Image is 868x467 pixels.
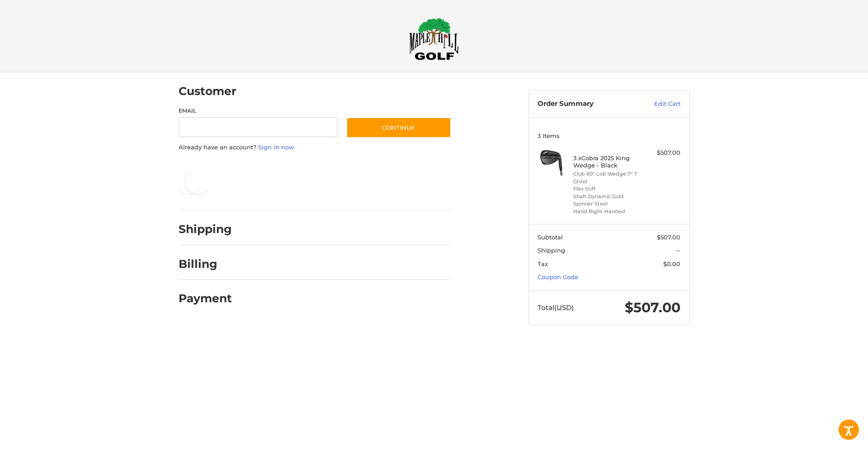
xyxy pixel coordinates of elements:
[409,18,459,60] img: Maple Hill Golf
[538,273,578,281] a: Coupon Code
[538,303,574,312] span: Total (USD)
[538,247,565,254] span: Shipping
[538,132,680,139] h3: 3 Items
[625,299,680,316] span: $507.00
[258,143,294,151] a: Sign in now
[346,117,451,138] button: Continue
[573,193,642,208] li: Shaft Dynamic Gold Spinner Steel
[179,291,232,305] h2: Payment
[663,260,680,267] span: $0.00
[538,100,635,109] h3: Order Summary
[573,208,642,215] li: Hand Right-Handed
[573,170,642,185] li: Club 60° Lob Wedge 7° T Grind
[179,84,236,98] h2: Customer
[179,143,451,152] p: Already have an account?
[538,260,548,267] span: Tax
[657,233,680,241] span: $507.00
[635,100,680,109] a: Edit Cart
[179,257,231,271] h2: Billing
[179,107,338,115] label: Email
[573,154,642,169] h4: 3 x Cobra 2025 King Wedge - Black
[538,233,563,241] span: Subtotal
[573,185,642,193] li: Flex Stiff
[645,148,680,157] div: $507.00
[676,247,680,254] span: --
[179,222,232,236] h2: Shipping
